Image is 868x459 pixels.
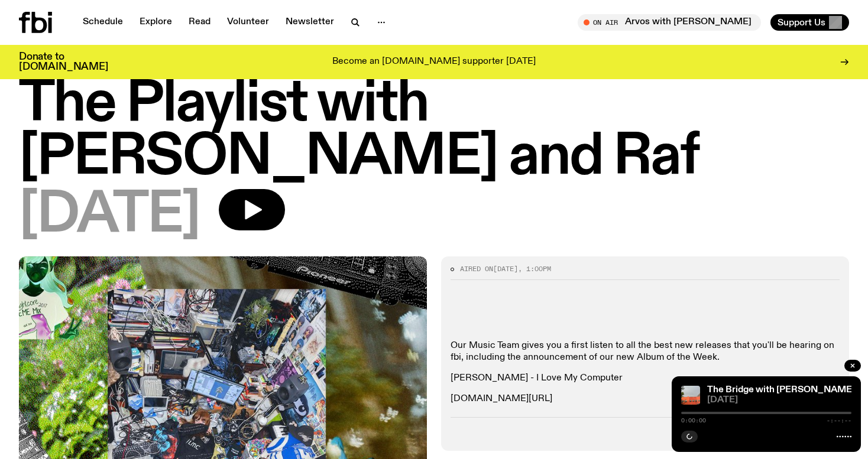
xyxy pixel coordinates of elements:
button: Support Us [770,14,849,31]
p: [PERSON_NAME] - I Love My Computer [451,373,840,384]
h1: The Playlist with [PERSON_NAME] and Raf [19,78,849,184]
button: On AirArvos with [PERSON_NAME] [578,14,761,31]
p: [DOMAIN_NAME][URL] [451,393,840,405]
span: [DATE] [707,396,851,405]
span: -:--:-- [827,418,851,424]
a: Newsletter [278,14,341,31]
a: Volunteer [220,14,276,31]
a: Explore [132,14,179,31]
span: [DATE] [19,189,200,242]
a: The Bridge with [PERSON_NAME] [707,385,855,395]
span: Aired on [460,264,493,274]
span: [DATE] [493,264,518,274]
span: 0:00:00 [681,418,706,424]
span: Support Us [778,17,825,28]
p: Become an [DOMAIN_NAME] supporter [DATE] [332,57,536,67]
span: , 1:00pm [518,264,551,274]
h3: Donate to [DOMAIN_NAME] [19,52,108,72]
a: Read [182,14,218,31]
a: Schedule [76,14,130,31]
p: Our Music Team gives you a first listen to all the best new releases that you'll be hearing on fb... [451,340,840,363]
